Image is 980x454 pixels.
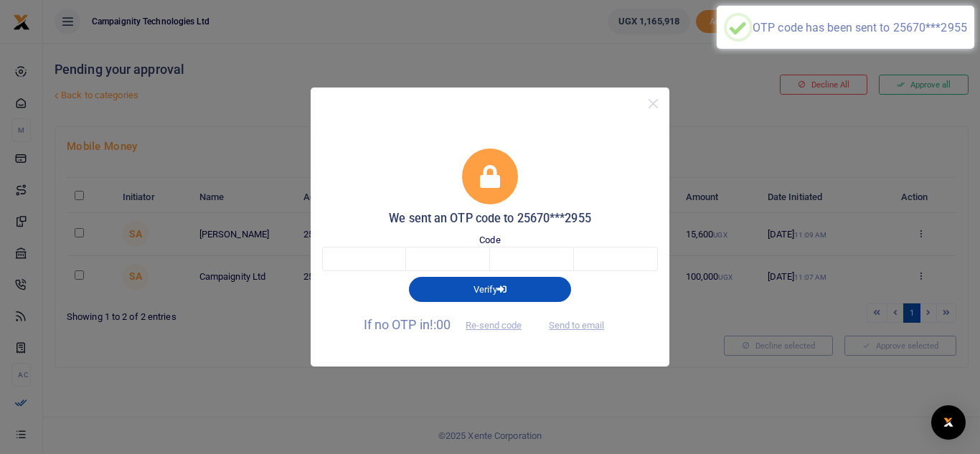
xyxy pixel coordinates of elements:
[479,233,500,247] label: Code
[931,405,966,440] div: Open Intercom Messenger
[643,93,664,114] button: Close
[409,277,571,301] button: Verify
[753,21,967,34] div: OTP code has been sent to 25670***2955
[430,317,451,332] span: !:00
[364,317,534,332] span: If no OTP in
[322,212,658,226] h5: We sent an OTP code to 25670***2955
